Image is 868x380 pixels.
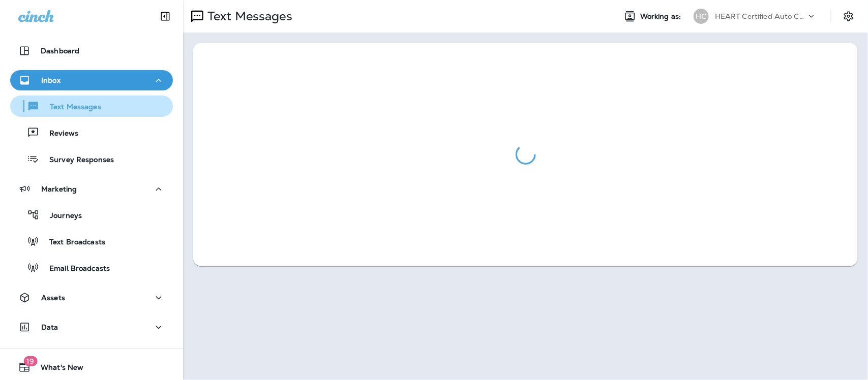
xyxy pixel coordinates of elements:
[41,294,65,302] p: Assets
[39,155,114,165] p: Survey Responses
[41,76,61,84] p: Inbox
[694,9,709,24] div: HC
[715,12,806,20] p: HEART Certified Auto Care
[10,231,173,252] button: Text Broadcasts
[23,356,37,366] span: 19
[41,323,58,331] p: Data
[10,148,173,170] button: Survey Responses
[10,122,173,143] button: Reviews
[640,12,683,21] span: Working as:
[10,288,173,308] button: Assets
[41,185,77,193] p: Marketing
[10,257,173,278] button: Email Broadcasts
[39,238,105,247] p: Text Broadcasts
[10,179,173,199] button: Marketing
[39,264,110,274] p: Email Broadcasts
[151,6,179,26] button: Collapse Sidebar
[10,317,173,337] button: Data
[39,129,78,139] p: Reviews
[10,70,173,90] button: Inbox
[10,96,173,117] button: Text Messages
[40,103,101,112] p: Text Messages
[40,211,82,221] p: Journeys
[10,41,173,61] button: Dashboard
[31,363,83,375] span: What's New
[41,47,79,55] p: Dashboard
[840,7,858,25] button: Settings
[10,204,173,226] button: Journeys
[10,357,173,377] button: 19What's New
[203,9,292,24] p: Text Messages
